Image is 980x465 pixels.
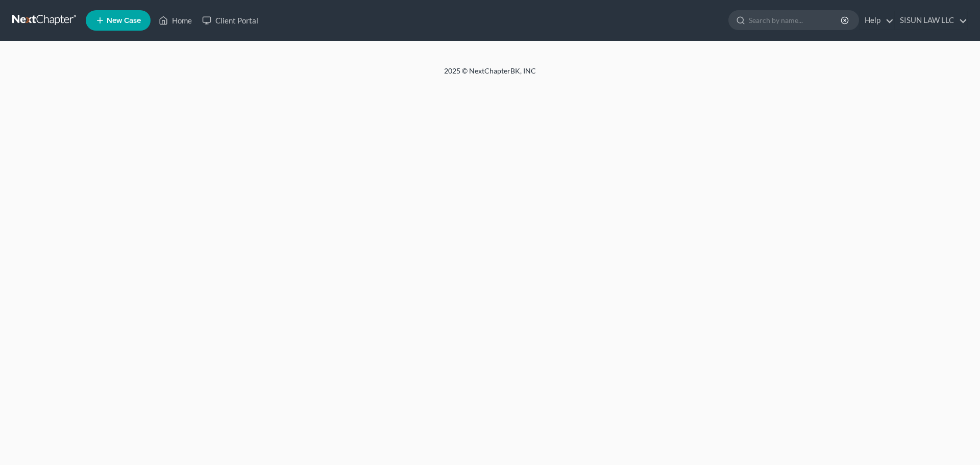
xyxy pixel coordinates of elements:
[860,11,894,30] a: Help
[749,11,842,30] input: Search by name...
[199,66,781,84] div: 2025 © NextChapterBK, INC
[107,17,141,25] span: New Case
[154,11,197,30] a: Home
[197,11,263,30] a: Client Portal
[895,11,967,30] a: SISUN LAW LLC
